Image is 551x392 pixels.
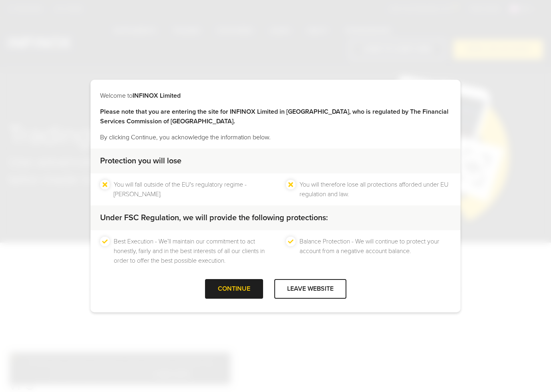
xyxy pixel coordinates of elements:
[300,237,451,265] li: Balance Protection - We will continue to protect your account from a negative account balance.
[300,180,451,199] li: You will therefore lose all protections afforded under EU regulation and law.
[100,108,448,125] strong: Please note that you are entering the site for INFINOX Limited in [GEOGRAPHIC_DATA], who is regul...
[100,133,451,142] p: By clicking Continue, you acknowledge the information below.
[100,156,181,166] strong: Protection you will lose
[205,279,263,299] div: CONTINUE
[274,279,346,299] div: LEAVE WEBSITE
[114,180,265,199] li: You will fall outside of the EU's regulatory regime - [PERSON_NAME].
[100,91,451,101] p: Welcome to
[114,237,265,265] li: Best Execution - We’ll maintain our commitment to act honestly, fairly and in the best interests ...
[133,92,181,100] strong: INFINOX Limited
[100,213,328,223] strong: Under FSC Regulation, we will provide the following protections:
